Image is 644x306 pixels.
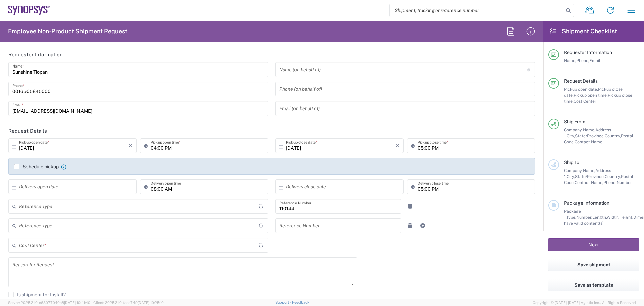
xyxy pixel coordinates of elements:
[548,259,639,271] button: Save shipment
[564,78,598,84] span: Request Details
[564,209,581,220] span: Package 1:
[592,215,607,220] span: Length,
[567,174,575,179] span: City,
[603,180,632,185] span: Phone Number
[567,133,575,138] span: City,
[138,301,164,305] span: [DATE] 10:25:10
[390,4,563,17] input: Shipment, tracking or reference number
[574,99,596,104] span: Cost Center
[564,127,595,132] span: Company Name,
[564,160,579,165] span: Ship To
[8,292,66,297] label: Is shipment for Install?
[549,27,617,35] h2: Shipment Checklist
[574,93,608,98] span: Pickup open time,
[575,133,605,138] span: State/Province,
[548,238,639,251] button: Next
[8,51,63,58] h2: Requester Information
[8,301,90,305] span: Server: 2025.21.0-c63077040a8
[533,300,636,306] span: Copyright © [DATE]-[DATE] Agistix Inc., All Rights Reserved
[14,164,59,169] label: Schedule pickup
[396,140,399,151] i: ×
[564,50,612,55] span: Requester Information
[564,168,595,173] span: Company Name,
[93,301,164,305] span: Client: 2025.21.0-faee749
[405,202,415,211] a: Remove Reference
[548,279,639,291] button: Save as template
[619,215,633,220] span: Height,
[564,119,585,124] span: Ship From
[405,221,415,230] a: Remove Reference
[575,180,603,185] span: Contact Name,
[566,215,576,220] span: Type,
[576,58,589,63] span: Phone,
[8,27,127,35] h2: Employee Non-Product Shipment Request
[64,301,90,305] span: [DATE] 10:41:40
[418,221,427,230] a: Add Reference
[564,58,576,63] span: Name,
[576,215,592,220] span: Number,
[605,133,621,138] span: Country,
[589,58,600,63] span: Email
[564,87,598,92] span: Pickup open date,
[292,300,309,304] a: Feedback
[607,215,619,220] span: Width,
[575,174,605,179] span: State/Province,
[575,139,602,144] span: Contact Name
[564,200,609,206] span: Package Information
[275,300,292,304] a: Support
[129,140,132,151] i: ×
[605,174,621,179] span: Country,
[8,128,47,134] h2: Request Details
